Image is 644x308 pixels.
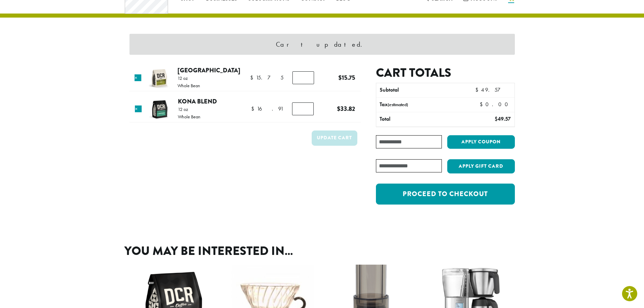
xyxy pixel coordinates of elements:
[135,105,142,112] a: Remove this item
[177,76,200,80] p: 12 oz
[251,105,257,112] span: $
[338,73,342,82] span: $
[337,104,355,113] bdi: 33.82
[388,102,408,108] small: (estimated)
[495,115,498,122] span: $
[251,105,283,112] bdi: 16.91
[178,97,217,106] a: Kona Blend
[495,115,511,122] bdi: 49.57
[178,114,200,119] p: Whole Bean
[178,107,200,112] p: 12 oz
[376,112,459,126] th: Total
[376,184,515,205] a: Proceed to checkout
[337,104,340,113] span: $
[129,34,515,55] div: Cart updated.
[149,98,171,120] img: Kona Blend
[292,71,314,84] input: Product quantity
[312,131,357,146] button: Update cart
[376,98,474,112] th: Tax
[475,86,481,93] span: $
[250,74,284,81] bdi: 15.75
[124,244,520,258] h2: You may be interested in…
[447,135,515,149] button: Apply coupon
[292,102,314,115] input: Product quantity
[475,86,511,93] bdi: 49.57
[250,74,256,81] span: $
[177,83,200,88] p: Whole Bean
[376,66,515,80] h2: Cart totals
[148,67,170,89] img: Peru
[376,83,459,97] th: Subtotal
[135,74,141,81] a: Remove this item
[447,159,515,173] button: Apply Gift Card
[177,66,240,75] a: [GEOGRAPHIC_DATA]
[480,101,511,108] bdi: 0.00
[480,101,485,108] span: $
[338,73,355,82] bdi: 15.75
